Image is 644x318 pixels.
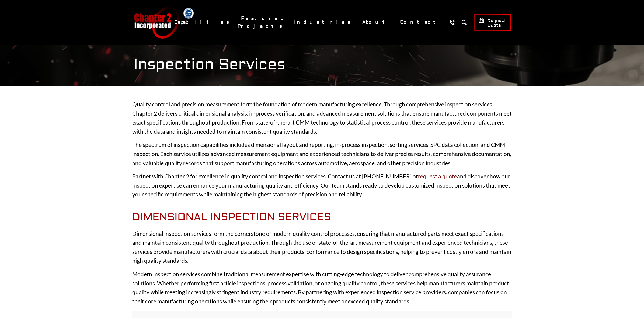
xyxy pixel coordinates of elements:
h1: Inspection Services [134,56,511,74]
p: Dimensional inspection services form the cornerstone of modern quality control processes, ensurin... [132,229,512,265]
a: Featured Projects [238,13,288,32]
a: Capabilities [171,16,235,28]
p: The spectrum of inspection capabilities includes dimensional layout and reporting, in-process ins... [132,140,512,167]
p: Modern inspection services combine traditional measurement expertise with cutting-edge technology... [132,269,512,306]
a: Chapter 2 Incorporated [134,6,179,39]
a: Call Us [447,18,457,27]
p: Partner with Chapter 2 for excellence in quality control and inspection services. Contact us at [... [132,172,512,199]
h2: Dimensional Inspection Services [132,211,512,224]
a: Industries [291,16,356,28]
a: Contact [396,16,445,28]
button: Search [459,18,469,27]
a: request a quote [418,173,457,179]
a: About [359,16,394,28]
p: Quality control and precision measurement form the foundation of modern manufacturing excellence.... [132,100,512,136]
span: Request Quote [478,17,506,28]
a: Request Quote [474,14,511,31]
